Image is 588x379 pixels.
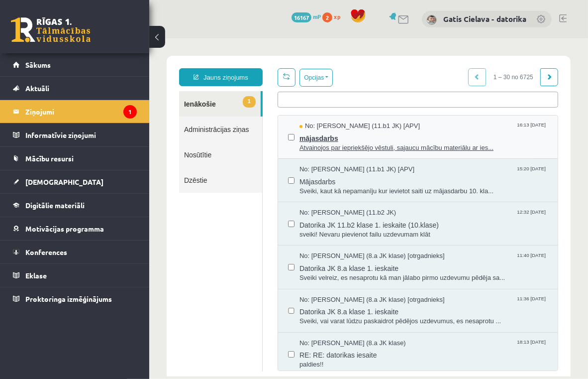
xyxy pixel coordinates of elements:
span: Atvainojos par iepriekšējo vēstuli, sajaucu mācību materiālu ar ies... [150,105,398,115]
span: Mācību resursi [25,154,74,163]
span: paldies!! [150,322,398,331]
span: Digitālie materiāli [25,201,85,210]
span: No: [PERSON_NAME] (11.b1 JK) [APV] [150,126,265,136]
a: Motivācijas programma [13,217,137,240]
i: 1 [123,105,137,119]
span: 15:20 [DATE] [368,126,398,134]
span: No: [PERSON_NAME] (11.b2 JK) [150,170,247,179]
span: Sveiki velreiz, es nesaprotu kā man jālabo pirmo uzdevumu pēdēja sa... [150,235,398,245]
a: Dzēstie [30,129,113,154]
a: No: [PERSON_NAME] (8.a JK klase) [otrgadnieks] 11:36 [DATE] Datorika JK 8.a klase 1. ieskaite Sve... [150,257,398,288]
a: Administrācijas ziņas [30,78,113,104]
span: Eklase [25,271,47,280]
span: 2 [322,12,332,22]
span: Sveiki, kaut kā nepamanīju kur ievietot saiti uz mājasdarbu 10. kla... [150,148,398,158]
a: Ziņojumi1 [13,100,137,123]
span: Datorika JK 11.b2 klase 1. ieskaite (10.klase) [150,179,398,192]
span: No: [PERSON_NAME] (8.a JK klase) [150,300,257,310]
a: Digitālie materiāli [13,194,137,217]
a: Proktoringa izmēģinājums [13,287,137,310]
a: Rīgas 1. Tālmācības vidusskola [11,17,91,42]
a: No: [PERSON_NAME] (11.b1 JK) [APV] 15:20 [DATE] Mājasdarbs Sveiki, kaut kā nepamanīju kur ievieto... [150,126,398,157]
span: 1 [94,58,106,69]
span: RE: RE: datorikas iesaite [150,309,398,322]
span: No: [PERSON_NAME] (8.a JK klase) [otrgadnieks] [150,213,295,223]
span: Aktuāli [25,84,49,93]
img: Gatis Cielava - datorika [427,15,437,25]
span: Proktoringa izmēģinājums [25,294,112,303]
span: Motivācijas programma [25,224,104,233]
a: Konferences [13,241,137,263]
span: 16:13 [DATE] [368,83,398,91]
a: No: [PERSON_NAME] (8.a JK klase) 18:13 [DATE] RE: RE: datorikas iesaite paldies!! [150,300,398,331]
span: 16167 [292,12,311,22]
a: 1Ienākošie [30,53,111,78]
span: Datorika JK 8.a klase 1. ieskaite [150,223,398,235]
span: 1 – 30 no 6725 [337,30,392,48]
span: Sveiki, vai varat lūdzu paskaidrot pēdējos uzdevumus, es nesaprotu ... [150,278,398,288]
span: Datorika JK 8.a klase 1. ieskaite [150,266,398,278]
a: 2 xp [322,12,345,20]
legend: Ziņojumi [25,100,137,123]
a: No: [PERSON_NAME] (11.b2 JK) 12:32 [DATE] Datorika JK 11.b2 klase 1. ieskaite (10.klase) sveiki! ... [150,170,398,201]
a: Mācību resursi [13,147,137,170]
button: Opcijas [150,30,184,48]
a: No: [PERSON_NAME] (11.b1 JK) [APV] 16:13 [DATE] mājasdarbs Atvainojos par iepriekšējo vēstuli, sa... [150,83,398,114]
a: Gatis Cielava - datorika [443,14,526,24]
a: Aktuāli [13,77,137,100]
span: Sākums [25,60,51,69]
a: Jauns ziņojums [30,30,113,48]
span: No: [PERSON_NAME] (11.b1 JK) [APV] [150,83,271,93]
span: Mājasdarbs [150,136,398,148]
span: 12:32 [DATE] [368,170,398,177]
span: 18:13 [DATE] [368,300,398,308]
span: sveiki! Nevaru pievienot failu uzdevumam klāt [150,192,398,201]
a: 16167 mP [292,12,321,20]
span: mP [313,12,321,20]
a: [DEMOGRAPHIC_DATA] [13,170,137,193]
a: Informatīvie ziņojumi [13,124,137,146]
span: xp [334,12,340,20]
span: No: [PERSON_NAME] (8.a JK klase) [otrgadnieks] [150,257,295,266]
span: 11:40 [DATE] [368,213,398,221]
span: 11:36 [DATE] [368,257,398,264]
a: Nosūtītie [30,104,113,129]
a: Sākums [13,53,137,76]
a: Eklase [13,264,137,287]
span: [DEMOGRAPHIC_DATA] [25,177,103,186]
span: mājasdarbs [150,93,398,105]
a: No: [PERSON_NAME] (8.a JK klase) [otrgadnieks] 11:40 [DATE] Datorika JK 8.a klase 1. ieskaite Sve... [150,213,398,244]
span: Konferences [25,248,67,256]
legend: Informatīvie ziņojumi [25,124,137,146]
